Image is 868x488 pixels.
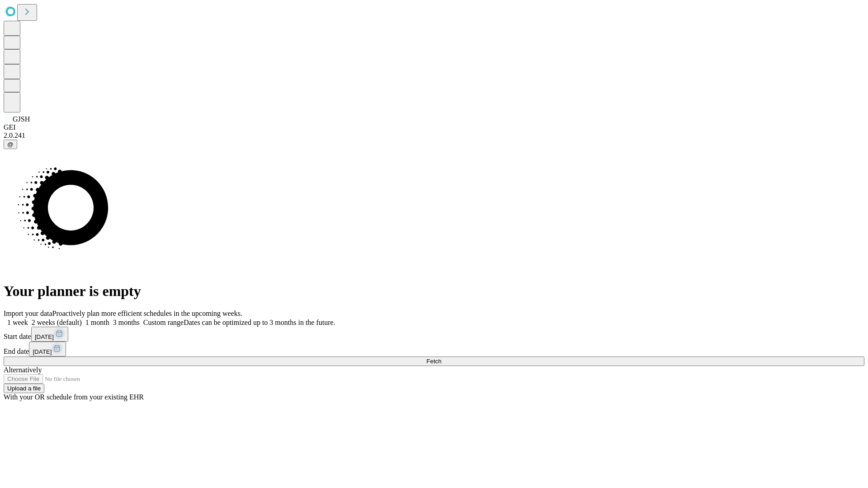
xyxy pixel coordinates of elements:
span: Dates can be optimized up to 3 months in the future. [184,319,335,326]
span: Fetch [426,358,441,365]
span: Custom range [143,319,184,326]
span: 2 weeks (default) [32,319,82,326]
span: Alternatively [4,366,42,374]
span: 1 month [85,319,109,326]
button: Fetch [4,357,864,366]
div: End date [4,342,864,357]
button: [DATE] [31,327,68,342]
span: [DATE] [33,348,52,355]
span: Import your data [4,310,52,317]
span: GJSH [13,115,30,123]
span: 1 week [7,319,28,326]
span: With your OR schedule from your existing EHR [4,393,144,401]
span: @ [7,141,14,148]
button: @ [4,140,17,149]
div: Start date [4,327,864,342]
span: Proactively plan more efficient schedules in the upcoming weeks. [52,310,242,317]
div: GEI [4,123,864,131]
button: [DATE] [29,342,66,357]
button: Upload a file [4,384,44,393]
h1: Your planner is empty [4,283,864,300]
span: [DATE] [35,333,54,340]
div: 2.0.241 [4,131,864,140]
span: 3 months [113,319,140,326]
